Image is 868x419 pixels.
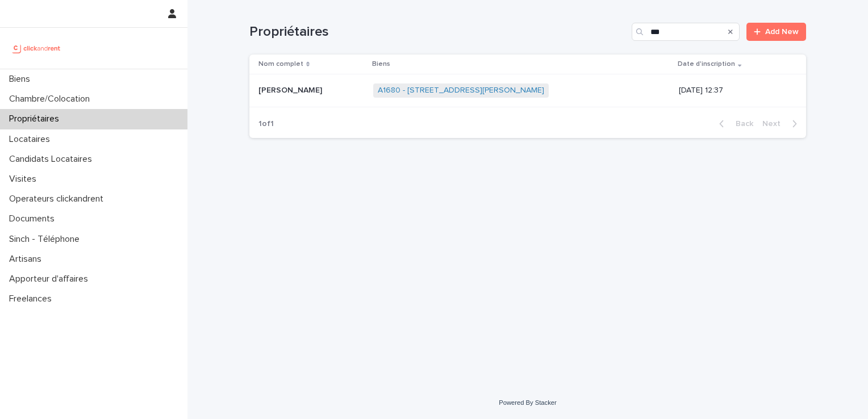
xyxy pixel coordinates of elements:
input: Search [632,23,740,41]
span: Back [729,120,753,128]
p: Date d'inscription [678,58,735,70]
p: Visites [5,174,45,185]
p: Candidats Locataires [5,154,101,165]
span: Add New [765,28,799,36]
p: Sinch - Téléphone [5,234,89,245]
button: Next [758,119,806,129]
p: Apporteur d'affaires [5,274,97,284]
p: Chambre/Colocation [5,94,99,104]
p: Nom complet [258,58,303,70]
p: Propriétaires [5,114,68,124]
tr: [PERSON_NAME][PERSON_NAME] A1680 - [STREET_ADDRESS][PERSON_NAME] [DATE] 12:37 [249,74,806,107]
p: Biens [372,58,390,70]
p: Operateurs clickandrent [5,194,112,204]
span: Next [762,120,787,128]
p: 1 of 1 [249,110,283,138]
p: Artisans [5,254,51,265]
h1: Propriétaires [249,24,627,40]
p: Freelances [5,294,61,304]
p: Biens [5,74,39,85]
a: Powered By Stacker [499,399,556,406]
p: Documents [5,213,64,224]
img: UCB0brd3T0yccxBKYDjQ [9,37,64,60]
p: [PERSON_NAME] [258,83,324,95]
a: A1680 - [STREET_ADDRESS][PERSON_NAME] [378,86,544,95]
button: Back [710,119,758,129]
a: Add New [746,23,806,41]
p: [DATE] 12:37 [679,86,788,95]
p: Locataires [5,134,59,145]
